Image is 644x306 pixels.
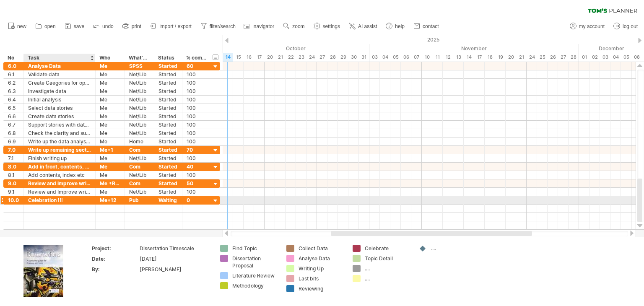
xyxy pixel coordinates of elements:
div: Methodology [232,282,278,289]
div: Wednesday, 3 December 2025 [600,53,610,62]
div: Last bits [299,275,344,282]
div: 100 [187,121,207,129]
div: Tuesday, 2 December 2025 [589,53,600,62]
div: Started [158,154,178,162]
div: Thursday, 4 December 2025 [610,53,621,62]
div: Friday, 28 November 2025 [569,53,579,62]
div: Started [158,70,178,78]
img: ae64b563-e3e0-416d-90a8-e32b171956a1.jpg [23,245,63,297]
div: Me [100,121,120,129]
div: Monday, 8 December 2025 [631,53,642,62]
span: save [74,23,84,29]
div: Monday, 10 November 2025 [422,53,432,62]
div: Friday, 5 December 2025 [621,53,631,62]
div: .... [365,275,410,282]
div: Net/Lib [129,96,150,104]
div: Friday, 24 October 2025 [306,53,317,62]
a: new [6,21,29,32]
div: Me [100,87,120,95]
div: 100 [187,154,207,162]
div: .... [431,245,477,252]
div: Write up remaining sections [28,146,91,154]
div: Monday, 3 November 2025 [369,53,380,62]
a: filter/search [198,21,238,32]
div: Write up the data analysis section [28,137,91,145]
div: Me [100,137,120,145]
div: 40 [187,163,207,171]
div: Me+1 [100,146,120,154]
div: Me [100,188,120,196]
div: Investigate data [28,87,91,95]
span: open [44,23,56,29]
div: 6.0 [8,62,19,70]
div: Com [129,179,150,187]
div: Finish writing up [28,154,91,162]
a: open [33,21,58,32]
div: Tuesday, 28 October 2025 [327,53,338,62]
span: AI assist [358,23,377,29]
a: my account [568,21,607,32]
div: Wednesday, 29 October 2025 [338,53,348,62]
div: 100 [187,79,207,87]
div: Thursday, 16 October 2025 [244,53,254,62]
div: 9.0 [8,179,19,187]
div: Wednesday, 19 November 2025 [495,53,506,62]
div: 10.0 [8,196,19,204]
div: Tuesday, 11 November 2025 [432,53,443,62]
div: 6.9 [8,137,19,145]
div: 9.1 [8,188,19,196]
a: contact [411,21,441,32]
div: No [8,54,19,62]
div: Monday, 24 November 2025 [527,53,537,62]
div: Support stories with data, evidence, graphs etc [28,121,91,129]
div: Me+12 [100,196,120,204]
span: settings [323,23,340,29]
div: Create data stories [28,112,91,120]
div: 7.1 [8,154,19,162]
div: Review and improve writing [28,179,91,187]
div: Started [158,87,178,95]
a: print [120,21,144,32]
div: Writing Up [299,265,344,272]
div: Me [100,96,120,104]
div: Net/Lib [129,154,150,162]
div: Validate data [28,70,91,78]
span: help [395,23,405,29]
span: contact [423,23,439,29]
div: Net/Lib [129,70,150,78]
div: Thursday, 13 November 2025 [453,53,464,62]
div: Wednesday, 5 November 2025 [390,53,401,62]
div: Create Caegories for open questions [28,79,91,87]
div: Wednesday, 12 November 2025 [443,53,453,62]
div: 100 [187,188,207,196]
div: Monday, 20 October 2025 [265,53,275,62]
div: Analyse Data [28,62,91,70]
div: 0 [187,196,207,204]
div: Dissertation Proposal [232,255,278,269]
span: my account [579,23,605,29]
div: Find Topic [232,245,278,252]
a: navigator [242,21,277,32]
div: Me +RGH [100,179,120,187]
div: Friday, 21 November 2025 [516,53,527,62]
div: 6.4 [8,96,19,104]
div: Started [158,179,178,187]
div: Waiting [158,196,178,204]
div: [PERSON_NAME] [140,266,210,273]
a: import / export [148,21,194,32]
div: 100 [187,112,207,120]
div: Me [100,154,120,162]
div: Dissertation Timescale [140,245,210,252]
span: new [17,23,26,29]
div: Me [100,70,120,78]
div: Monday, 1 December 2025 [579,53,589,62]
div: Pub [129,196,150,204]
span: zoom [292,23,304,29]
div: Net/Lib [129,104,150,112]
div: Tuesday, 21 October 2025 [275,53,286,62]
div: Task [28,54,91,62]
div: Com [129,163,150,171]
div: .... [365,265,410,272]
div: Net/Lib [129,79,150,87]
div: Net/Lib [129,188,150,196]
